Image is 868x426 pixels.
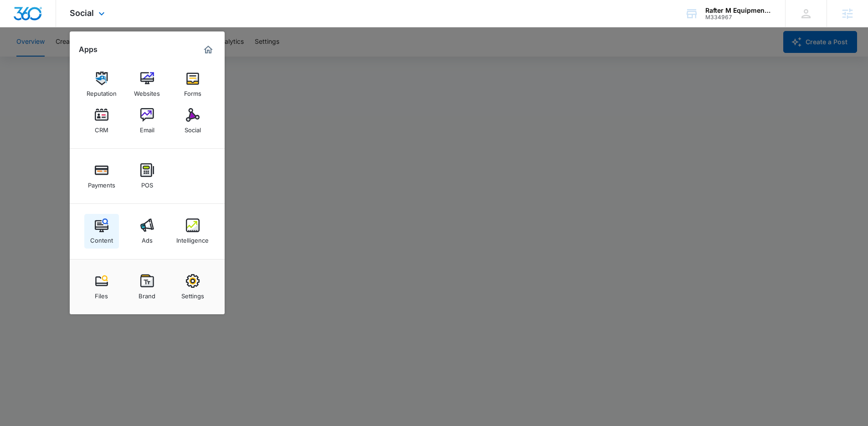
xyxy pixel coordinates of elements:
[95,288,108,300] div: Files
[87,85,117,97] div: Reputation
[95,122,108,134] div: CRM
[84,214,119,249] a: Content
[175,104,210,138] a: Social
[84,270,119,304] a: Files
[84,67,119,102] a: Reputation
[176,232,209,244] div: Intelligence
[705,7,772,14] div: account name
[130,159,164,193] a: POS
[181,288,204,300] div: Settings
[201,42,216,57] a: Marketing 360® Dashboard
[79,45,98,54] h2: Apps
[185,122,201,134] div: Social
[90,232,113,244] div: Content
[130,104,164,138] a: Email
[140,122,154,134] div: Email
[84,159,119,193] a: Payments
[175,67,210,102] a: Forms
[84,104,119,138] a: CRM
[175,214,210,249] a: Intelligence
[134,85,160,97] div: Websites
[130,214,164,249] a: Ads
[139,288,155,300] div: Brand
[88,177,115,189] div: Payments
[141,177,153,189] div: POS
[705,14,772,21] div: account id
[130,270,164,304] a: Brand
[142,232,153,244] div: Ads
[175,270,210,304] a: Settings
[130,67,164,102] a: Websites
[184,85,201,97] div: Forms
[70,8,94,18] span: Social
